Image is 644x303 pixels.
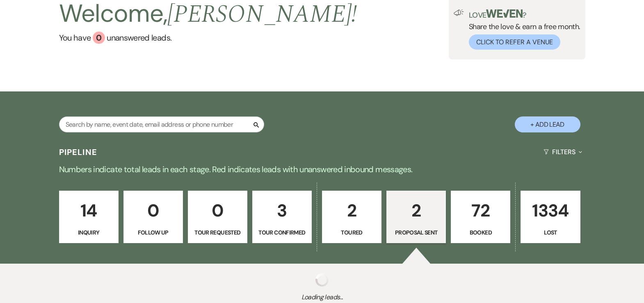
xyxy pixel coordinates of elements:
button: + Add Lead [515,116,580,132]
p: Tour Requested [193,228,242,237]
a: 0Follow Up [123,191,183,243]
h3: Pipeline [59,146,98,158]
p: 1334 [526,197,575,224]
p: Proposal Sent [392,228,441,237]
p: Love ? [469,9,580,19]
div: Share the love & earn a free month. [464,9,580,50]
p: 0 [129,197,178,224]
p: Tour Confirmed [258,228,306,237]
input: Search by name, event date, email address or phone number [59,116,264,132]
a: You have 0 unanswered leads. [59,32,357,44]
span: Loading leads... [32,292,612,302]
img: loud-speaker-illustration.svg [454,9,464,16]
a: 3Tour Confirmed [252,191,312,243]
p: 2 [327,197,376,224]
img: weven-logo-green.svg [486,9,523,18]
p: Inquiry [64,228,113,237]
p: 0 [193,197,242,224]
p: 2 [392,197,441,224]
p: Lost [526,228,575,237]
a: 0Tour Requested [188,191,247,243]
div: 0 [93,32,105,44]
p: Toured [327,228,376,237]
img: loading spinner [315,273,329,287]
button: Click to Refer a Venue [469,34,560,50]
a: 72Booked [451,191,510,243]
a: 14Inquiry [59,191,119,243]
p: 72 [456,197,505,224]
a: 2Proposal Sent [386,191,446,243]
p: 14 [64,197,113,224]
p: Booked [456,228,505,237]
p: Numbers indicate total leads in each stage. Red indicates leads with unanswered inbound messages. [27,163,617,176]
a: 1334Lost [521,191,580,243]
p: 3 [258,197,306,224]
p: Follow Up [129,228,178,237]
a: 2Toured [322,191,381,243]
button: Filters [540,141,585,163]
